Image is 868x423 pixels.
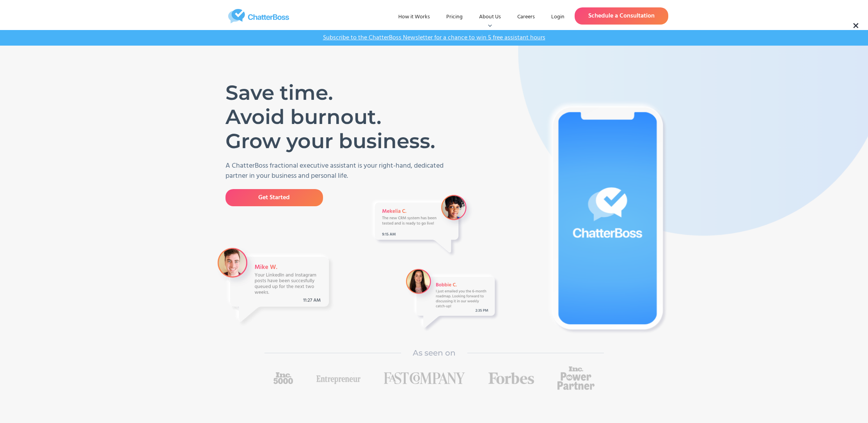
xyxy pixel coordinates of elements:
[403,266,501,333] img: A Message from a VA Bobbie
[392,10,436,24] a: How it Works
[479,13,501,21] div: About Us
[511,10,541,24] a: Careers
[852,21,859,31] a: ×
[273,372,293,384] img: Inc 5000 logo
[384,372,465,384] img: Fast Company logo
[225,161,454,181] p: A ChatterBoss fractional executive assistant is your right-hand, dedicated partner in your busine...
[440,10,469,24] a: Pricing
[545,10,571,24] a: Login
[200,9,317,23] a: home
[473,10,507,24] div: About Us
[225,189,323,206] a: Get Started
[216,246,335,327] img: A message from VA Mike
[575,7,668,25] a: Schedule a Consultation
[369,192,476,258] img: A Message from VA Mekelia
[316,372,360,384] img: Entrepreneur Logo
[225,81,442,153] h1: Save time. Avoid burnout. Grow your business.
[488,372,534,384] img: Forbes logo
[413,347,456,359] h1: As seen on
[319,34,549,42] a: Subscribe to the ChatterBoss Newsletter for a chance to win 5 free assistant hours
[557,366,595,390] img: Inc Power Partner logo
